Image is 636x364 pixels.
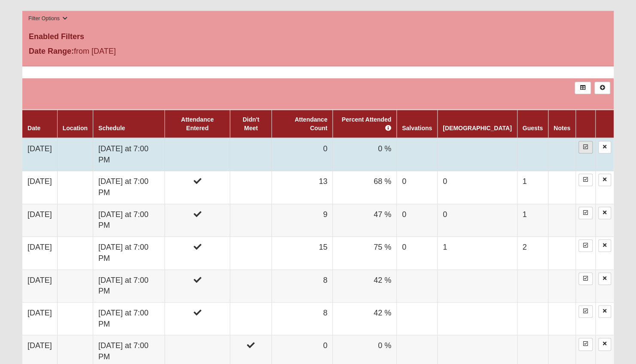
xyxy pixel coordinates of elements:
[598,272,611,285] a: Delete
[272,237,333,269] td: 15
[22,46,219,59] div: from [DATE]
[578,207,593,219] a: Enter Attendance
[93,138,165,171] td: [DATE] at 7:00 PM
[578,338,593,350] a: Enter Attendance
[333,138,397,171] td: 0 %
[397,237,438,269] td: 0
[517,204,548,236] td: 1
[29,46,74,57] label: Date Range:
[598,141,611,153] a: Delete
[93,237,165,269] td: [DATE] at 7:00 PM
[397,204,438,236] td: 0
[438,171,517,204] td: 0
[598,239,611,252] a: Delete
[333,237,397,269] td: 75 %
[517,171,548,204] td: 1
[397,110,438,138] th: Salvations
[26,14,70,23] button: Filter Options
[272,204,333,236] td: 9
[98,125,125,132] a: Schedule
[594,82,610,94] a: Alt+N
[578,239,593,252] a: Enter Attendance
[517,237,548,269] td: 2
[578,272,593,285] a: Enter Attendance
[342,116,391,132] a: Percent Attended
[438,204,517,236] td: 0
[22,302,57,335] td: [DATE]
[93,269,165,302] td: [DATE] at 7:00 PM
[22,204,57,236] td: [DATE]
[578,141,593,153] a: Enter Attendance
[578,174,593,186] a: Enter Attendance
[438,237,517,269] td: 1
[29,32,607,42] h4: Enabled Filters
[598,338,611,350] a: Delete
[93,171,165,204] td: [DATE] at 7:00 PM
[438,110,517,138] th: [DEMOGRAPHIC_DATA]
[598,174,611,186] a: Delete
[93,204,165,236] td: [DATE] at 7:00 PM
[93,302,165,335] td: [DATE] at 7:00 PM
[22,138,57,171] td: [DATE]
[22,171,57,204] td: [DATE]
[575,82,590,94] a: Export to Excel
[333,302,397,335] td: 42 %
[272,269,333,302] td: 8
[598,305,611,318] a: Delete
[333,171,397,204] td: 68 %
[295,116,327,132] a: Attendance Count
[554,125,570,132] a: Notes
[578,305,593,318] a: Enter Attendance
[27,125,40,132] a: Date
[272,138,333,171] td: 0
[333,204,397,236] td: 47 %
[598,207,611,219] a: Delete
[22,237,57,269] td: [DATE]
[517,110,548,138] th: Guests
[243,116,259,132] a: Didn't Meet
[22,269,57,302] td: [DATE]
[181,116,213,132] a: Attendance Entered
[272,302,333,335] td: 8
[63,125,88,132] a: Location
[272,171,333,204] td: 13
[333,269,397,302] td: 42 %
[397,171,438,204] td: 0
